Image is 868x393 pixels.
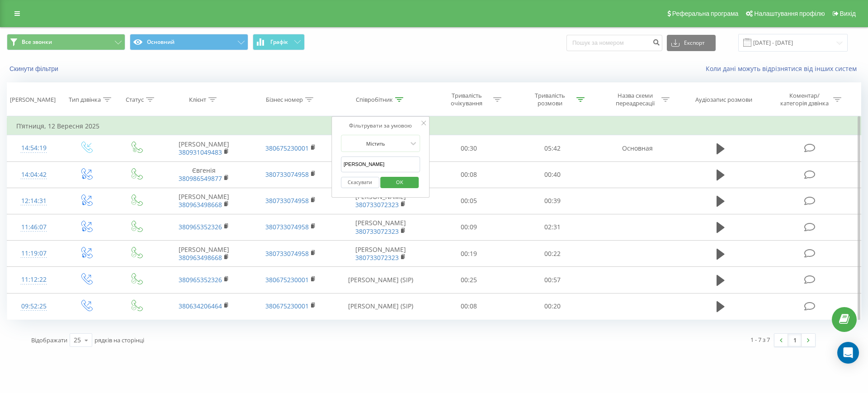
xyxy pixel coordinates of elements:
span: рядків на сторінці [94,336,144,344]
div: 12:14:31 [16,192,52,210]
td: 05:42 [510,135,594,161]
td: [PERSON_NAME] (SIP) [334,267,427,293]
td: Основная [594,135,681,161]
input: Пошук за номером [566,35,662,51]
td: 00:39 [510,188,594,214]
div: Співробітник [356,96,393,104]
div: Тривалість розмови [526,92,574,107]
div: 25 [74,336,81,345]
a: 380733074958 [265,223,309,231]
td: [PERSON_NAME] [334,188,427,214]
span: Налаштування профілю [754,10,825,17]
button: Скинути фільтри [7,65,63,73]
a: 380675230001 [265,302,309,310]
div: Тип дзвінка [69,96,101,104]
button: Все звонки [7,34,125,50]
td: [PERSON_NAME] [160,241,247,267]
td: [PERSON_NAME] (SIP) [334,293,427,319]
a: 380733074958 [265,170,309,179]
input: Введіть значення [341,156,420,172]
div: Фільтрувати за умовою [341,121,420,130]
div: [PERSON_NAME] [10,96,56,104]
div: 14:54:19 [16,139,52,157]
td: [PERSON_NAME] [160,135,247,161]
div: 1 - 7 з 7 [750,335,770,344]
td: П’ятниця, 12 Вересня 2025 [7,117,861,135]
a: 1 [788,334,802,346]
a: 380733074958 [265,196,309,205]
button: Експорт [667,35,716,51]
a: 380963498668 [179,200,222,209]
span: Реферальна програма [672,10,739,17]
div: 11:12:22 [16,271,52,289]
div: 14:04:42 [16,166,52,184]
a: 380965352326 [179,275,222,284]
div: 11:19:07 [16,245,52,262]
a: 380733072323 [355,200,399,209]
td: 02:31 [510,214,594,240]
td: 00:25 [427,267,510,293]
div: Назва схеми переадресації [611,92,659,107]
div: Аудіозапис розмови [695,96,752,104]
button: OK [381,177,419,188]
td: 00:08 [427,293,510,319]
button: Скасувати [341,177,379,188]
a: 380733072323 [355,227,399,236]
div: 09:52:25 [16,298,52,315]
span: Вихід [840,10,856,17]
a: 380634206464 [179,302,222,310]
td: 00:22 [510,241,594,267]
div: 11:46:07 [16,218,52,236]
div: Коментар/категорія дзвінка [778,92,831,107]
a: 380733074958 [265,249,309,258]
td: [PERSON_NAME] [160,188,247,214]
a: 380931049483 [179,148,222,156]
td: 00:09 [427,214,510,240]
a: 380675230001 [265,144,309,152]
span: Графік [270,39,288,45]
div: Тривалість очікування [443,92,491,107]
td: [PERSON_NAME] [334,241,427,267]
div: Open Intercom Messenger [837,342,859,364]
td: 00:05 [427,188,510,214]
td: 00:30 [427,135,510,161]
a: Коли дані можуть відрізнятися вiд інших систем [706,64,861,73]
a: 380675230001 [265,275,309,284]
button: Графік [253,34,305,50]
div: Бізнес номер [266,96,303,104]
td: 00:40 [510,161,594,188]
td: 00:20 [510,293,594,319]
a: 380733072323 [355,253,399,262]
td: [PERSON_NAME] [334,214,427,240]
button: Основний [130,34,248,50]
td: 00:08 [427,161,510,188]
div: Клієнт [189,96,206,104]
span: Все звонки [22,38,52,46]
span: OK [387,175,412,189]
td: 00:57 [510,267,594,293]
td: 00:19 [427,241,510,267]
div: Статус [126,96,144,104]
a: 380986549877 [179,174,222,183]
a: 380963498668 [179,253,222,262]
a: 380965352326 [179,223,222,231]
span: Відображати [31,336,67,344]
td: Євгенія [160,161,247,188]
